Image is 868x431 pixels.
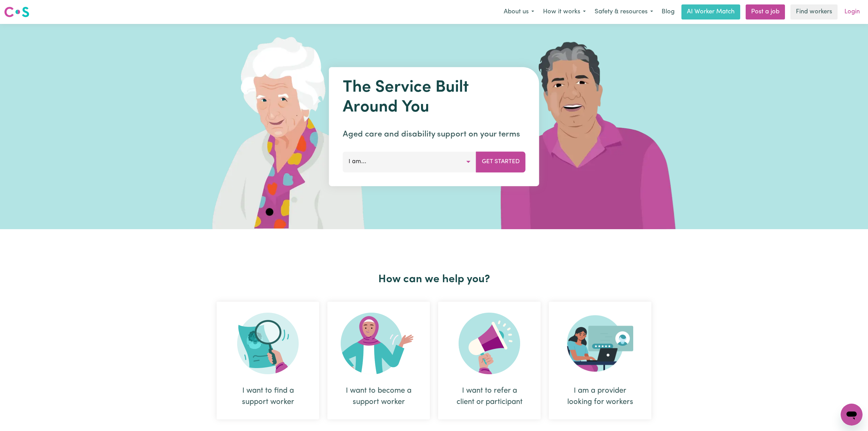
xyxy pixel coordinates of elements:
a: Login [840,4,864,19]
button: Get Started [476,152,526,172]
a: Careseekers logo [4,4,29,20]
iframe: Button to launch messaging window [841,404,863,426]
img: Careseekers logo [4,6,29,18]
img: Become Worker [341,313,417,374]
button: I am... [343,152,476,172]
div: I am a provider looking for workers [549,302,651,419]
div: I want to become a support worker [327,302,430,419]
a: AI Worker Match [681,4,740,19]
div: I want to refer a client or participant [438,302,541,419]
button: How it works [539,5,590,19]
div: I want to refer a client or participant [455,385,524,408]
div: I want to find a support worker [217,302,319,419]
button: About us [499,5,539,19]
p: Aged care and disability support on your terms [343,128,526,141]
a: Blog [657,4,679,19]
button: Safety & resources [590,5,657,19]
a: Find workers [790,4,838,19]
img: Provider [567,313,633,374]
img: Search [237,313,299,374]
h1: The Service Built Around You [343,78,526,117]
a: Post a job [746,4,785,19]
div: I am a provider looking for workers [565,385,635,408]
img: Refer [459,313,520,374]
div: I want to become a support worker [344,385,413,408]
div: I want to find a support worker [233,385,303,408]
h2: How can we help you? [213,273,655,286]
